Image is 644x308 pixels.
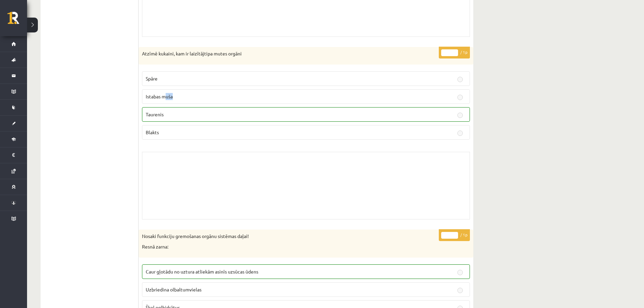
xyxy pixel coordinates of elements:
p: Resnā zarna: [142,243,436,250]
input: Blakts [457,131,463,136]
p: / 1p [439,229,470,241]
input: Spāre [457,77,463,82]
span: Spāre [146,75,158,81]
span: Uzbriedina olbaltumvielas [146,286,201,292]
a: Rīgas 1. Tālmācības vidusskola [7,12,27,29]
input: Taurenis [457,113,463,118]
p: Nosaki funkciju gremošanas orgānu sistēmas daļai! [142,233,436,240]
input: Caur gļotādu no uztura atliekām asinīs uzsūcas ūdens [457,270,463,275]
input: Istabas muša [457,95,463,100]
span: Caur gļotādu no uztura atliekām asinīs uzsūcas ūdens [146,268,258,275]
p: Atzīmē kukaini, kam ir laizītājtipa mutes orgāni [142,50,436,57]
input: Uzbriedina olbaltumvielas [457,288,463,293]
p: / 1p [439,47,470,58]
span: Istabas muša [146,93,173,99]
span: Blakts [146,129,159,135]
span: Taurenis [146,111,164,117]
